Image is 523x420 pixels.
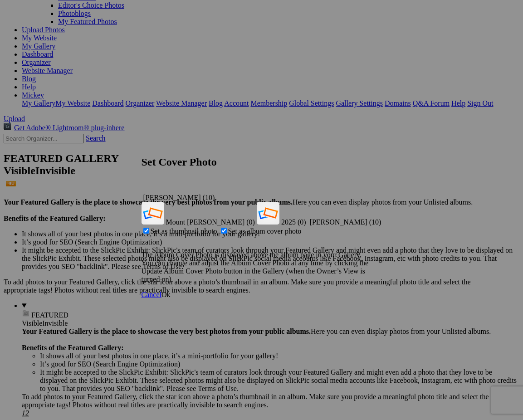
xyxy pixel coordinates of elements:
[142,156,382,168] h2: Set Cover Photo
[142,251,382,283] p: The Album Cover Photo is displayed above the album page in your Gallery. You can change and adjus...
[143,194,215,201] span: [PERSON_NAME] (10)
[142,291,161,298] a: Cancel
[161,291,171,298] span: Ok
[228,227,302,235] span: Set as album cover photo
[221,228,227,234] input: Set as album cover photo
[310,218,381,226] span: [PERSON_NAME] (10)
[143,228,149,234] input: Set as thumbnail photo
[166,218,255,226] span: Mount [PERSON_NAME] (0)
[151,227,217,235] span: Set as thumbnail photo
[281,218,306,226] span: 2025 (0)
